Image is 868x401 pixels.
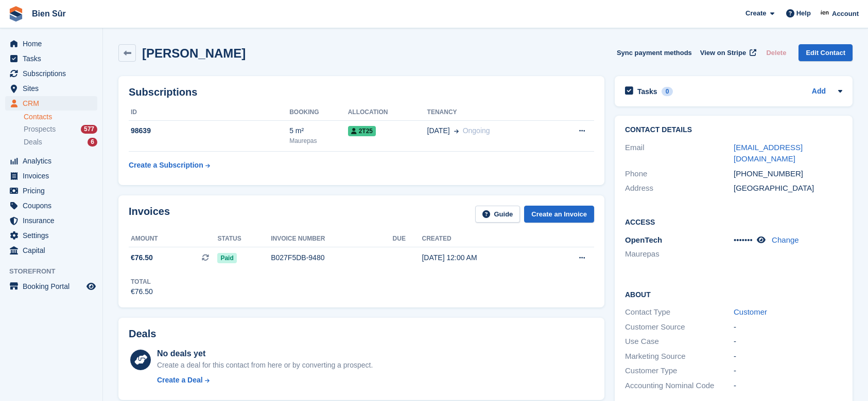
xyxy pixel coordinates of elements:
[745,8,766,19] span: Create
[427,104,552,121] th: Tenancy
[625,380,734,392] div: Accounting Nominal Code
[463,126,490,135] span: Ongoing
[271,252,392,263] div: B027F5DB-9480
[5,154,97,168] a: menu
[524,206,594,223] a: Create an Invoice
[23,228,84,243] span: Settings
[81,125,97,134] div: 577
[625,321,734,333] div: Customer Source
[625,365,734,377] div: Customer Type
[271,231,392,247] th: Invoice number
[734,307,767,316] a: Customer
[129,160,203,171] div: Create a Subscription
[798,44,853,61] a: Edit Contact
[23,198,84,213] span: Coupons
[131,252,153,263] span: €76.50
[625,351,734,362] div: Marketing Source
[289,104,348,121] th: Booking
[734,143,803,163] a: [EMAIL_ADDRESS][DOMAIN_NAME]
[23,169,84,183] span: Invoices
[24,137,42,147] span: Deals
[772,235,799,244] a: Change
[625,126,842,134] h2: Contact Details
[23,213,84,228] span: Insurance
[812,86,826,98] a: Add
[129,156,210,175] a: Create a Subscription
[5,66,97,81] a: menu
[129,125,289,136] div: 98639
[625,289,842,299] h2: About
[289,136,348,145] div: Maurepas
[129,206,170,223] h2: Invoices
[217,253,236,263] span: Paid
[734,380,842,392] div: -
[5,228,97,243] a: menu
[23,184,84,198] span: Pricing
[475,206,520,223] a: Guide
[24,137,97,148] a: Deals 6
[734,351,842,362] div: -
[5,279,97,294] a: menu
[157,375,203,386] div: Create a Deal
[734,183,842,194] div: [GEOGRAPHIC_DATA]
[5,213,97,228] a: menu
[88,138,97,147] div: 6
[5,184,97,198] a: menu
[422,252,545,263] div: [DATE] 12:00 AM
[734,365,842,377] div: -
[700,48,746,58] span: View on Stripe
[129,104,289,121] th: ID
[820,8,830,19] img: Asmaa Habri
[734,336,842,348] div: -
[23,243,84,258] span: Capital
[23,51,84,66] span: Tasks
[8,6,24,22] img: stora-icon-8386f47178a22dfd0bd8f6a31ec36ba5ce8667c1dd55bd0f319d3a0aa187defe.svg
[23,96,84,111] span: CRM
[24,124,56,134] span: Prospects
[427,125,450,136] span: [DATE]
[5,169,97,183] a: menu
[734,235,753,244] span: •••••••
[23,81,84,96] span: Sites
[28,5,70,22] a: Bien Sûr
[422,231,545,247] th: Created
[23,279,84,294] span: Booking Portal
[625,248,734,260] li: Maurepas
[23,37,84,51] span: Home
[24,124,97,135] a: Prospects 577
[696,44,758,61] a: View on Stripe
[617,44,692,61] button: Sync payment methods
[625,306,734,318] div: Contact Type
[5,81,97,96] a: menu
[5,37,97,51] a: menu
[5,96,97,111] a: menu
[129,231,217,247] th: Amount
[393,231,422,247] th: Due
[625,216,842,227] h2: Access
[157,360,373,371] div: Create a deal for this contact from here or by converting a prospect.
[796,8,811,19] span: Help
[832,9,859,19] span: Account
[625,336,734,348] div: Use Case
[9,266,102,277] span: Storefront
[289,125,348,136] div: 5 m²
[348,126,376,136] span: 2T25
[23,66,84,81] span: Subscriptions
[157,348,373,360] div: No deals yet
[85,280,97,293] a: Preview store
[129,86,594,98] h2: Subscriptions
[5,51,97,66] a: menu
[131,277,153,286] div: Total
[24,112,97,122] a: Contacts
[23,154,84,168] span: Analytics
[625,142,734,165] div: Email
[129,328,156,340] h2: Deals
[662,87,673,96] div: 0
[131,286,153,297] div: €76.50
[217,231,271,247] th: Status
[637,87,657,96] h2: Tasks
[625,168,734,180] div: Phone
[157,375,373,386] a: Create a Deal
[348,104,427,121] th: Allocation
[734,168,842,180] div: [PHONE_NUMBER]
